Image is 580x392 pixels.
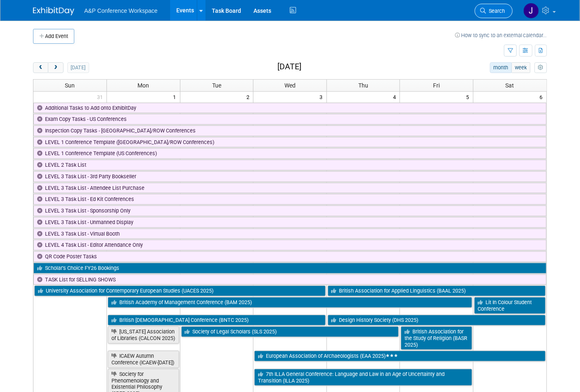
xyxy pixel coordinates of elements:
span: Tue [212,82,221,89]
img: Jennifer Howell [523,3,539,19]
a: LEVEL 3 Task List - Unmanned Display [33,217,547,228]
a: LEVEL 3 Task List - Virtual Booth [33,229,547,239]
a: European Association of Archaeologists (EAA 2025) [254,351,546,361]
a: LEVEL 3 Task List - Attendee List Purchase [33,183,547,194]
a: [US_STATE] Association of Libraries (CALCON 2025) [108,326,179,343]
a: Exam Copy Tasks - US Conferences [33,114,547,125]
span: Search [486,8,505,14]
img: ExhibitDay [33,7,74,15]
a: How to sync to an external calendar... [455,32,547,38]
a: LEVEL 2 Task List [33,160,547,170]
button: prev [33,62,48,73]
button: week [511,62,530,73]
a: LEVEL 1 Conference Template ([GEOGRAPHIC_DATA]/ROW Conferences) [33,137,547,148]
a: Additional Tasks to Add onto ExhibitDay [33,103,547,113]
span: 2 [246,92,253,102]
a: Scholar’s Choice FY26 Bookings [33,263,547,274]
h2: [DATE] [277,62,301,71]
button: Add Event [33,29,74,44]
a: British Academy of Management Conference (BAM 2025) [108,297,472,308]
span: 31 [96,92,107,102]
a: Search [475,4,513,18]
a: LEVEL 1 Conference Template (US Conferences) [33,148,547,159]
a: Lit In Colour Student Conference [474,297,546,314]
span: 4 [392,92,400,102]
a: 7th ILLA General Conference: Language and Law in an Age of Uncertainty and Transition (ILLA 2025) [254,369,472,386]
span: 1 [173,92,180,102]
a: TASK List for SELLING SHOWS [33,274,547,285]
a: QR Code Poster Tasks [33,251,547,262]
span: A&P Conference Workspace [84,7,158,14]
a: British Association for the Study of Religion (BASR 2025) [401,326,472,350]
button: [DATE] [67,62,89,73]
span: 5 [466,92,473,102]
a: LEVEL 3 Task List - Sponsorship Only [33,205,547,216]
a: Inspection Copy Tasks - [GEOGRAPHIC_DATA]/ROW Conferences [33,125,547,136]
a: British Association for Applied Linguistics (BAAL 2025) [328,286,546,296]
span: Mon [137,82,149,89]
button: myCustomButton [535,62,547,73]
a: Design History Society (DHS 2025) [328,315,546,326]
a: University Association for Contemporary European Studies (UACES 2025) [34,286,326,296]
button: month [490,62,512,73]
span: Sun [65,82,75,89]
i: Personalize Calendar [538,65,543,71]
a: Society of Legal Scholars (SLS 2025) [181,326,399,337]
span: Sat [506,82,514,89]
span: Fri [433,82,440,89]
a: LEVEL 3 Task List - Ed Kit Conferences [33,194,547,205]
a: LEVEL 4 Task List - Editor Attendance Only [33,240,547,250]
span: Wed [284,82,296,89]
span: Thu [358,82,368,89]
a: ICAEW Autumn Conference (ICAEW-[DATE]) [108,351,179,368]
a: LEVEL 3 Task List - 3rd Party Bookseller [33,171,547,182]
span: 6 [539,92,547,102]
button: next [48,62,63,73]
span: 3 [319,92,327,102]
a: British [DEMOGRAPHIC_DATA] Conference (BNTC 2025) [108,315,326,326]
